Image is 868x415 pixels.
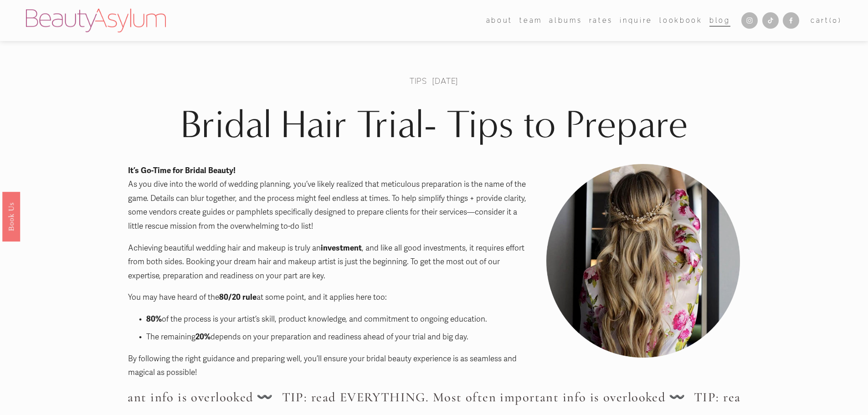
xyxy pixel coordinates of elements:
[519,15,542,26] span: team
[128,101,740,148] h1: Bridal Hair Trial- Tips to Prepare
[829,16,842,24] span: ( )
[410,76,427,86] a: Tips
[146,313,531,327] p: of the process is your artist’s skill, product knowledge, and commitment to ongoing education.
[26,9,166,32] img: Beauty Asylum | Bridal Hair &amp; Makeup Charlotte &amp; Atlanta
[709,14,730,27] a: Blog
[832,16,838,24] span: 0
[128,291,531,305] p: You may have heard of the at some point, and it applies here too:
[620,14,652,27] a: Inquire
[811,15,842,26] a: 0 items in cart
[128,352,531,380] p: By following the right guidance and preparing well, you’ll ensure your bridal beauty experience i...
[321,243,362,253] strong: investment
[128,166,236,175] strong: It’s Go-Time for Bridal Beauty!
[146,330,531,344] p: The remaining depends on your preparation and readiness ahead of your trial and big day.
[2,191,20,241] a: Book Us
[783,12,799,29] a: Facebook
[146,314,162,324] strong: 80%
[549,14,582,27] a: albums
[762,12,779,29] a: TikTok
[128,164,531,234] p: As you dive into the world of wedding planning, you’ve likely realized that meticulous preparatio...
[519,14,542,27] a: folder dropdown
[128,241,531,283] p: Achieving beautiful wedding hair and makeup is truly an , and like all good investments, it requi...
[195,332,211,342] strong: 20%
[589,14,613,27] a: Rates
[659,14,702,27] a: Lookbook
[219,292,257,302] strong: 80/20 rule
[741,12,758,29] a: Instagram
[486,15,513,26] span: about
[486,14,513,27] a: folder dropdown
[432,76,458,86] span: [DATE]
